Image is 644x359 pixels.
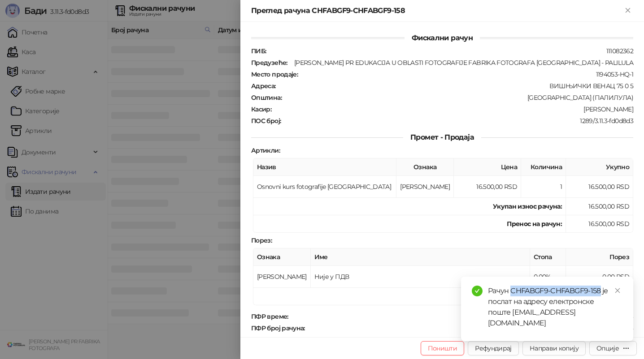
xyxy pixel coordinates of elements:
strong: Бројач рачуна : [251,336,296,344]
span: Промет - Продаја [403,133,481,141]
div: 111082362 [267,47,634,55]
td: 16.500,00 RSD [454,176,521,198]
strong: Адреса : [251,82,276,90]
td: 0,00 RSD [566,266,633,288]
div: 156/158ПП [297,336,634,344]
span: Фискални рачун [405,34,480,42]
td: 16.500,00 RSD [566,215,633,233]
th: Назив [253,158,396,176]
button: Рефундирај [468,341,519,355]
div: CHFABGF9-CHFABGF9-158 [306,324,634,332]
strong: ПФР број рачуна : [251,324,305,332]
a: Close [613,286,622,295]
div: [PERSON_NAME] PR EDUKACIJA U OBLASTI FOTOGRAFIJE FABRIKA FOTOGRAFA [GEOGRAPHIC_DATA] - PALILULA [288,59,634,67]
td: [PERSON_NAME] [253,266,311,288]
button: Направи копију [522,341,586,355]
div: [DATE] 09:30:23 [289,312,634,321]
td: Osnovni kurs fotografije [GEOGRAPHIC_DATA] [253,176,396,198]
button: Поништи [421,341,465,355]
strong: ПОС број : [251,117,281,125]
span: Направи копију [530,344,579,352]
th: Стопа [530,248,566,266]
td: 1 [521,176,566,198]
span: close [614,287,621,294]
td: [PERSON_NAME] [396,176,454,198]
td: 16.500,00 RSD [566,198,633,215]
td: Није у ПДВ [311,266,530,288]
span: check-circle [472,286,483,296]
button: Опције [589,341,637,355]
th: Укупно [566,158,633,176]
th: Ознака [253,248,311,266]
td: 16.500,00 RSD [566,176,633,198]
div: Опције [596,344,619,352]
div: 1289/3.11.3-fd0d8d3 [282,117,634,125]
div: [PERSON_NAME] [272,105,634,113]
th: Име [311,248,530,266]
div: Преглед рачуна CHFABGF9-CHFABGF9-158 [251,5,622,16]
strong: Пренос на рачун : [507,220,562,228]
strong: Предузеће : [251,59,287,67]
th: Цена [454,158,521,176]
strong: Порез : [251,236,272,244]
th: Порез [566,248,633,266]
button: Close [622,5,633,16]
strong: Општина : [251,94,282,102]
th: Ознака [396,158,454,176]
td: 0,00% [530,266,566,288]
div: ВИШЊИЧКИ ВЕНАЦ 75 0 5 [277,82,634,90]
strong: Укупан износ рачуна : [493,202,562,210]
div: 1194053-HQ-1 [299,70,634,78]
strong: ПИБ : [251,47,266,55]
strong: ПФР време : [251,312,288,321]
strong: Место продаје : [251,70,298,78]
strong: Касир : [251,105,271,113]
div: Рачун CHFABGF9-CHFABGF9-158 је послат на адресу електронске поште [EMAIL_ADDRESS][DOMAIN_NAME] [488,286,622,329]
div: [GEOGRAPHIC_DATA] (ПАЛИЛУЛА) [283,94,634,102]
th: Количина [521,158,566,176]
strong: Артикли : [251,146,280,154]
